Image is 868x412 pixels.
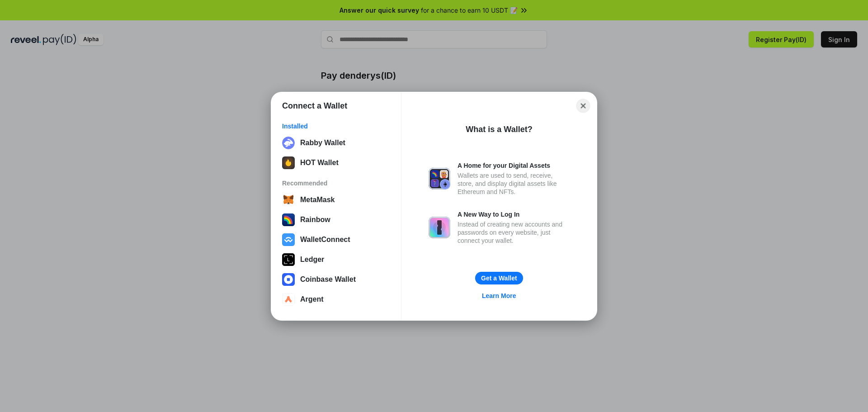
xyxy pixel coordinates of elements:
img: svg+xml,%3Csvg%20xmlns%3D%22http%3A%2F%2Fwww.w3.org%2F2000%2Fsvg%22%20width%3D%2228%22%20height%3... [282,253,295,266]
img: svg+xml,%3Csvg%20width%3D%2228%22%20height%3D%2228%22%20viewBox%3D%220%200%2028%2028%22%20fill%3D... [282,293,295,306]
div: What is a Wallet? [466,124,532,135]
img: svg+xml,%3Csvg%20xmlns%3D%22http%3A%2F%2Fwww.w3.org%2F2000%2Fsvg%22%20fill%3D%22none%22%20viewBox... [429,217,450,238]
img: svg+xml,%3Csvg%20width%3D%2228%22%20height%3D%2228%22%20viewBox%3D%220%200%2028%2028%22%20fill%3D... [282,273,295,286]
div: Recommended [282,179,390,187]
div: Learn More [482,292,516,300]
button: Ledger [279,251,393,269]
button: HOT Wallet [279,154,393,172]
div: Get a Wallet [481,274,517,282]
a: Learn More [476,290,521,302]
button: Close [576,99,590,113]
h1: Connect a Wallet [282,100,347,111]
button: Coinbase Wallet [279,270,393,289]
div: Rabby Wallet [300,139,345,147]
div: WalletConnect [300,236,350,244]
img: svg+xml,%3Csvg%20width%3D%22120%22%20height%3D%22120%22%20viewBox%3D%220%200%20120%20120%22%20fil... [282,213,295,226]
div: A New Way to Log In [458,210,570,218]
img: svg+xml,%3Csvg%20xmlns%3D%22http%3A%2F%2Fwww.w3.org%2F2000%2Fsvg%22%20fill%3D%22none%22%20viewBox... [429,168,450,189]
img: svg+xml,%3Csvg%20width%3D%2228%22%20height%3D%2228%22%20viewBox%3D%220%200%2028%2028%22%20fill%3D... [282,233,295,246]
div: Wallets are used to send, receive, store, and display digital assets like Ethereum and NFTs. [458,171,570,196]
img: svg+xml,%3Csvg%20width%3D%2228%22%20height%3D%2228%22%20viewBox%3D%220%200%2028%2028%22%20fill%3D... [282,194,295,206]
div: HOT Wallet [300,159,339,167]
div: Instead of creating new accounts and passwords on every website, just connect your wallet. [458,220,570,245]
div: MetaMask [300,196,335,204]
div: Installed [282,122,390,130]
img: 8zcXD2M10WKU0JIAAAAASUVORK5CYII= [282,156,295,169]
div: Coinbase Wallet [300,275,356,284]
button: Argent [279,290,393,308]
div: Argent [300,295,324,303]
div: A Home for your Digital Assets [458,161,570,170]
button: Rabby Wallet [279,134,393,152]
img: svg+xml;base64,PHN2ZyB3aWR0aD0iMzIiIGhlaWdodD0iMzIiIHZpZXdCb3g9IjAgMCAzMiAzMiIgZmlsbD0ibm9uZSIgeG... [282,137,295,149]
button: MetaMask [279,191,393,209]
button: Rainbow [279,211,393,229]
button: WalletConnect [279,231,393,249]
div: Ledger [300,256,324,264]
button: Get a Wallet [475,272,523,284]
div: Rainbow [300,216,330,224]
